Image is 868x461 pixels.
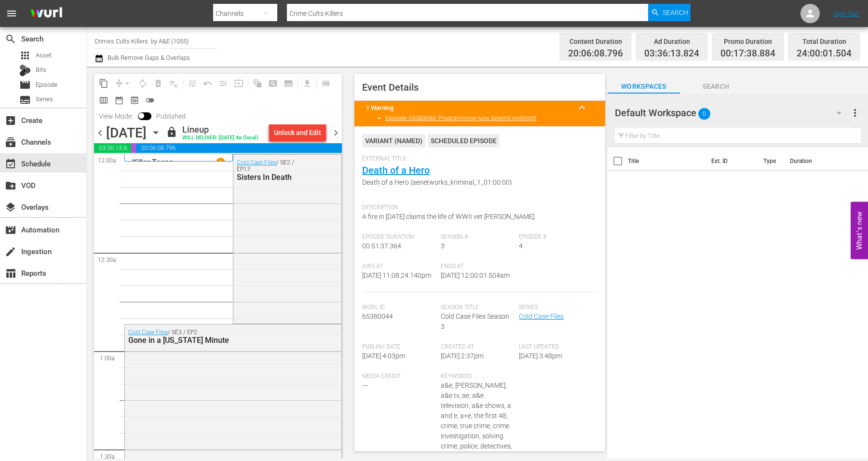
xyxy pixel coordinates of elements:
[680,81,752,93] span: Search
[628,148,705,175] th: Title
[362,134,425,148] div: VARIANT ( NAMED )
[441,352,484,360] span: [DATE] 2:37pm
[644,48,699,59] span: 03:36:13.824
[519,312,564,320] a: Cold Case Files
[362,352,405,360] span: [DATE] 4:03pm
[36,95,53,104] span: Series
[362,164,430,176] a: Death of a Hero
[151,112,190,120] span: Published
[106,125,147,141] div: [DATE]
[362,213,536,220] span: A fire in [DATE] claims the life of WWII vet [PERSON_NAME].
[834,10,859,17] a: Sign Out
[362,155,593,163] span: External Title
[99,79,108,88] span: content_copy
[182,124,258,135] div: Lineup
[5,158,16,170] span: Schedule
[648,4,691,21] button: Search
[698,104,710,124] span: 0
[385,114,536,122] a: Episode 65380044: Programming runs beyond midnight
[519,343,593,351] span: Last Updated
[99,95,108,105] span: calendar_view_week_outlined
[36,65,46,75] span: Bits
[362,81,419,93] span: Event Details
[19,94,31,106] span: Series
[362,304,436,312] span: Wurl Id
[23,2,69,25] img: ans4CAIJ8jUAAAAAAAAAAAAAAAAAAAAAAAAgQb4GAAAAAAAAAAAAAAAAAAAAAAAAJMjXAAAAAAAAAAAAAAAAAAAAAAAAgAT5G...
[441,373,515,380] span: Keywords
[849,101,861,124] button: more_vert
[166,126,177,138] span: lock
[362,381,368,389] span: ---
[441,263,515,271] span: Ends At
[5,33,16,45] span: Search
[269,124,326,141] button: Unlock and Edit
[362,343,436,351] span: Publish Date
[428,134,500,148] div: Scheduled Episode
[366,104,570,111] title: 1 Warning
[362,204,593,212] span: Description:
[362,312,393,320] span: 65380044
[441,271,510,279] span: [DATE] 12:00:01.504am
[362,271,431,279] span: [DATE] 11:08:24.140pm
[362,373,436,380] span: Media Credit
[200,76,216,91] span: Revert to Primary Episode
[568,35,623,48] div: Content Duration
[6,8,17,19] span: menu
[94,112,138,120] span: View Mode:
[720,48,775,59] span: 00:17:38.884
[851,202,868,259] button: Open Feedback Widget
[130,95,139,105] span: preview_outlined
[150,76,166,91] span: Select an event to delete
[136,143,342,153] span: 20:06:08.796
[362,242,401,250] span: 00:51:37.364
[111,76,135,91] span: Remove Gaps & Overlaps
[797,35,852,48] div: Total Duration
[5,268,16,279] span: Reports
[570,96,594,119] button: keyboard_arrow_up
[362,177,593,188] span: Death of a Hero (aenetworks_kriminal_1_01:00:00)
[441,312,509,330] span: Cold Case Files Season 3
[19,79,31,91] span: Episode
[608,81,680,93] span: Workspaces
[114,95,124,105] span: date_range_outlined
[5,202,16,213] span: Overlays
[644,35,699,48] div: Ad Duration
[441,304,515,312] span: Season Title
[138,112,145,119] span: Toggle to switch from Published to Draft view.
[132,158,173,167] p: Killer Teens
[5,180,16,191] span: create_new_folder
[519,352,562,360] span: [DATE] 3:48pm
[568,48,623,59] span: 20:06:08.796
[274,124,321,141] div: Unlock and Edit
[219,159,222,166] p: 1
[106,54,190,61] span: Bulk Remove Gaps & Overlaps
[576,102,588,113] span: keyboard_arrow_up
[19,65,31,76] div: Bits
[237,173,299,182] div: Sisters In Death
[705,148,758,175] th: Ext. ID
[237,159,276,166] a: Cold Case Files
[237,159,299,182] div: / SE2 / EP17:
[128,329,291,345] div: / SE3 / EP2:
[36,80,57,90] span: Episode
[182,135,258,141] div: WILL DELIVER: [DATE] 4a (local)
[441,233,515,241] span: Season #
[145,95,155,105] span: toggle_off
[362,263,436,271] span: Airs At
[94,127,106,139] span: chevron_left
[5,115,16,126] span: Create
[758,148,784,175] th: Type
[19,50,31,61] span: Asset
[94,143,131,153] span: 03:36:13.824
[5,246,16,258] span: Ingestion
[519,304,593,312] span: Series
[5,224,16,236] span: Automation
[519,233,593,241] span: Episode #
[615,99,851,126] div: Default Workspace
[111,93,127,108] span: Month Calendar View
[362,233,436,241] span: Episode Duration
[663,4,688,21] span: Search
[784,148,842,175] th: Duration
[519,242,523,250] span: 4
[131,143,136,153] span: 00:17:38.884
